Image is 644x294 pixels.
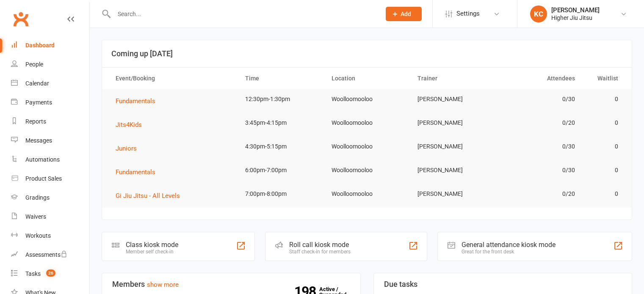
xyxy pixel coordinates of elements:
a: Tasks 26 [11,264,89,283]
input: Search... [111,8,375,20]
h3: Members [112,280,350,289]
div: Dashboard [25,42,55,49]
th: Waitlist [583,68,626,89]
div: Payments [25,99,52,106]
td: Woolloomooloo [324,160,410,180]
td: [PERSON_NAME] [410,89,496,109]
a: Waivers [11,207,89,226]
div: Member self check-in [126,249,178,255]
td: 7:00pm-8:00pm [238,184,324,204]
a: Dashboard [11,36,89,55]
div: Product Sales [25,175,62,182]
span: Jits4Kids [116,121,142,129]
td: Woolloomooloo [324,89,410,109]
a: Product Sales [11,169,89,188]
div: Class kiosk mode [126,241,178,249]
td: [PERSON_NAME] [410,137,496,157]
div: Roll call kiosk mode [289,241,351,249]
span: Juniors [116,145,137,152]
span: Fundamentals [116,97,155,105]
h3: Due tasks [384,280,622,289]
td: Woolloomooloo [324,113,410,133]
a: Reports [11,112,89,131]
td: 0 [583,137,626,157]
span: 26 [46,269,55,277]
h3: Coming up [DATE] [111,49,622,58]
td: 0/30 [496,137,583,157]
div: Waivers [25,213,46,220]
div: Assessments [25,251,67,258]
a: Workouts [11,226,89,245]
span: Fundamentals [116,168,155,176]
div: KC [530,5,547,22]
th: Attendees [496,68,583,89]
div: Reports [25,118,46,125]
a: show more [147,281,179,289]
th: Location [324,68,410,89]
button: Add [386,7,422,21]
td: 0/30 [496,89,583,109]
button: Fundamentals [116,96,161,106]
td: [PERSON_NAME] [410,160,496,180]
a: People [11,55,89,74]
td: 0 [583,113,626,133]
div: Workouts [25,232,51,239]
td: [PERSON_NAME] [410,184,496,204]
td: 0 [583,184,626,204]
div: Gradings [25,194,50,201]
td: 6:00pm-7:00pm [238,160,324,180]
div: Automations [25,156,60,163]
a: Clubworx [10,8,31,30]
span: Gi Jiu Jitsu - All Levels [116,192,180,200]
span: Settings [456,4,480,23]
div: Staff check-in for members [289,249,351,255]
div: Calendar [25,80,49,87]
td: 0/20 [496,184,583,204]
div: People [25,61,43,68]
td: [PERSON_NAME] [410,113,496,133]
div: Tasks [25,270,41,277]
td: 0/20 [496,113,583,133]
td: Woolloomooloo [324,184,410,204]
td: Woolloomooloo [324,137,410,157]
span: Add [401,11,411,17]
td: 4:30pm-5:15pm [238,137,324,157]
td: 0 [583,160,626,180]
a: Automations [11,150,89,169]
a: Gradings [11,188,89,207]
a: Messages [11,131,89,150]
a: Calendar [11,74,89,93]
div: Messages [25,137,52,144]
button: Juniors [116,143,143,154]
td: 3:45pm-4:15pm [238,113,324,133]
a: Payments [11,93,89,112]
button: Gi Jiu Jitsu - All Levels [116,191,186,201]
div: Great for the front desk [462,249,556,255]
div: [PERSON_NAME] [551,6,600,14]
th: Event/Booking [108,68,238,89]
td: 0/30 [496,160,583,180]
td: 12:30pm-1:30pm [238,89,324,109]
th: Trainer [410,68,496,89]
div: Higher Jiu Jitsu [551,14,600,22]
td: 0 [583,89,626,109]
button: Jits4Kids [116,120,148,130]
a: Assessments [11,245,89,264]
button: Fundamentals [116,167,161,177]
div: General attendance kiosk mode [462,241,556,249]
th: Time [238,68,324,89]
